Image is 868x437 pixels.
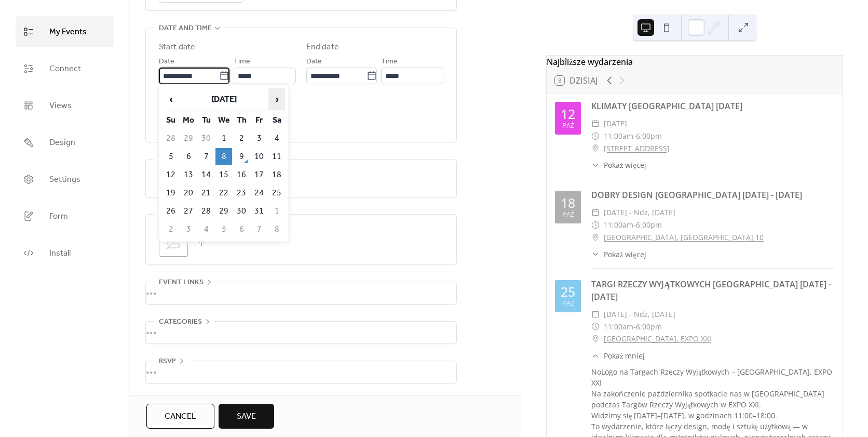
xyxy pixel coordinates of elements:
div: ​ [591,308,600,321]
a: Design [16,126,114,158]
span: Settings [49,171,80,188]
a: Install [16,237,114,269]
span: Views [49,98,72,114]
div: paź [562,211,574,218]
td: 28 [198,203,214,220]
td: 7 [198,148,214,165]
td: 4 [268,130,285,147]
span: Pokaż więcej [604,249,646,260]
div: Start date [159,41,195,54]
td: 20 [180,184,197,202]
td: 3 [251,130,267,147]
td: 15 [215,166,232,183]
span: Time [234,56,250,68]
span: Save [237,410,256,423]
span: Pokaż mniej [604,350,645,361]
td: 2 [162,221,179,238]
a: Form [16,200,114,232]
div: ​ [591,231,600,244]
td: 29 [180,130,197,147]
div: ​ [591,249,600,260]
th: Th [233,112,250,129]
div: ​ [591,160,600,170]
span: My Events [49,24,87,40]
span: 6:00pm [636,321,662,333]
div: ​ [591,333,600,345]
span: - [633,130,636,142]
a: [STREET_ADDRESS] [604,142,670,155]
div: DOBRY DESIGN [GEOGRAPHIC_DATA] [DATE] - [DATE] [591,189,834,201]
div: 18 [561,196,575,209]
td: 2 [233,130,250,147]
a: Settings [16,163,114,195]
td: 8 [215,148,232,165]
td: 28 [162,130,179,147]
div: ​ [591,321,600,333]
span: [DATE] - ndz, [DATE] [604,206,675,219]
a: Cancel [146,404,214,429]
div: ​ [591,219,600,231]
th: [DATE] [180,88,267,111]
div: ​ [591,142,600,155]
td: 3 [180,221,197,238]
div: paź [562,300,574,307]
td: 29 [215,203,232,220]
td: 17 [251,166,267,183]
div: ​ [591,350,600,361]
span: Form [49,208,68,224]
td: 6 [180,148,197,165]
button: Save [219,404,274,429]
span: 11:00am [604,219,633,231]
div: 25 [561,285,575,298]
td: 13 [180,166,197,183]
span: Date [306,56,322,68]
th: Mo [180,112,197,129]
a: [GEOGRAPHIC_DATA], EXPO XXI [604,333,711,345]
a: Connect [16,52,114,84]
span: Time [381,56,398,68]
td: 18 [268,166,285,183]
span: ‹ [163,89,179,110]
div: KLIMATY [GEOGRAPHIC_DATA] [DATE] [591,100,834,112]
div: paź [562,123,574,129]
a: [GEOGRAPHIC_DATA], [GEOGRAPHIC_DATA] 10 [604,231,764,244]
th: Su [162,112,179,129]
div: End date [306,41,339,54]
span: Pokaż więcej [604,160,646,170]
span: RSVP [159,355,176,368]
span: Design [49,135,75,151]
td: 5 [215,221,232,238]
span: Date and time [159,22,212,35]
td: 24 [251,184,267,202]
div: ​ [591,117,600,130]
a: Views [16,89,114,121]
td: 26 [162,203,179,220]
span: 6:00pm [636,219,662,231]
td: 27 [180,203,197,220]
div: ​ [591,206,600,219]
span: Cancel [165,410,196,423]
td: 6 [233,221,250,238]
span: Event links [159,276,204,289]
th: We [215,112,232,129]
td: 23 [233,184,250,202]
span: [DATE] [604,117,627,130]
td: 10 [251,148,267,165]
span: Install [49,245,71,261]
td: 22 [215,184,232,202]
td: 9 [233,148,250,165]
div: Najbliższe wydarzenia [547,56,843,68]
div: ••• [146,282,456,304]
div: ••• [146,361,456,383]
span: - [633,321,636,333]
td: 16 [233,166,250,183]
th: Tu [198,112,214,129]
td: 30 [233,203,250,220]
span: 11:00am [604,321,633,333]
span: [DATE] - ndz, [DATE] [604,308,675,321]
a: My Events [16,16,114,47]
td: 11 [268,148,285,165]
span: 6:00pm [636,130,662,142]
td: 19 [162,184,179,202]
td: 12 [162,166,179,183]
